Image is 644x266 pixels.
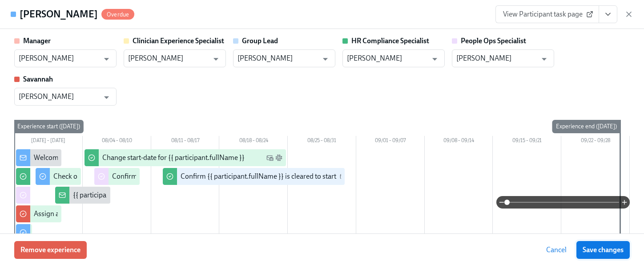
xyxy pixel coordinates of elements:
[209,52,223,66] button: Open
[100,90,113,104] button: Open
[537,52,551,66] button: Open
[266,154,274,161] svg: Work Email
[552,120,620,133] div: Experience end ([DATE])
[503,10,592,19] span: View Participant task page
[112,172,206,181] div: Confirm cleared by People Ops
[100,52,113,66] button: Open
[73,190,254,200] div: {{ participant.fullName }} has filled out the onboarding form
[102,153,245,163] div: Change start-date for {{ participant.fullName }}
[275,154,282,161] svg: Slack
[34,153,201,163] div: Welcome from the Charlie Health Compliance Team 👋
[34,209,386,219] div: Assign a Clinician Experience Specialist for {{ participant.fullName }} (start-date {{ participan...
[340,173,347,180] svg: Work Email
[461,37,526,45] strong: People Ops Specialist
[546,246,567,254] span: Cancel
[425,136,493,147] div: 09/08 – 09/14
[599,5,617,23] button: View task page
[428,52,442,66] button: Open
[318,52,332,66] button: Open
[540,241,573,259] button: Cancel
[219,136,288,147] div: 08/18 – 08/24
[133,37,224,45] strong: Clinician Experience Specialist
[561,136,630,147] div: 09/22 – 09/28
[23,37,51,45] strong: Manager
[20,8,98,21] h4: [PERSON_NAME]
[583,246,624,254] span: Save changes
[20,246,80,254] span: Remove experience
[356,136,425,147] div: 09/01 – 09/07
[181,172,336,181] div: Confirm {{ participant.fullName }} is cleared to start
[576,241,630,259] button: Save changes
[101,11,134,18] span: Overdue
[151,136,220,147] div: 08/11 – 08/17
[53,172,181,181] div: Check out our recommended laptop specs
[14,136,83,147] div: [DATE] – [DATE]
[23,75,53,83] strong: Savannah
[493,136,561,147] div: 09/15 – 09/21
[288,136,356,147] div: 08/25 – 08/31
[495,5,599,23] a: View Participant task page
[242,37,278,45] strong: Group Lead
[14,120,84,133] div: Experience start ([DATE])
[351,37,429,45] strong: HR Compliance Specialist
[83,136,151,147] div: 08/04 – 08/10
[14,241,87,259] button: Remove experience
